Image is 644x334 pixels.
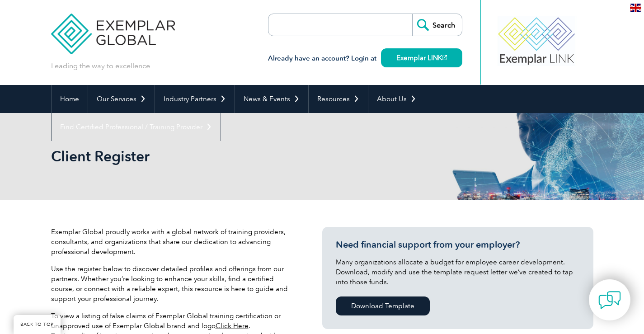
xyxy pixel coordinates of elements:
[336,239,580,250] h3: Need financial support from your employer?
[368,85,425,113] a: About Us
[235,85,308,113] a: News & Events
[88,85,155,113] a: Our Services
[630,4,641,12] img: en
[336,257,580,287] p: Many organizations allocate a budget for employee career development. Download, modify and use th...
[381,48,462,67] a: Exemplar LINK
[155,85,235,113] a: Industry Partners
[268,53,462,64] h3: Already have an account? Login at
[52,85,88,113] a: Home
[51,264,295,304] p: Use the register below to discover detailed profiles and offerings from our partners. Whether you...
[51,227,295,257] p: Exemplar Global proudly works with a global network of training providers, consultants, and organ...
[336,296,430,315] a: Download Template
[309,85,368,113] a: Resources
[412,14,462,36] input: Search
[442,55,447,60] img: open_square.png
[14,315,61,334] a: BACK TO TOP
[51,61,150,71] p: Leading the way to excellence
[51,149,431,164] h2: Client Register
[598,289,621,311] img: contact-chat.png
[216,322,249,330] a: Click Here
[52,113,221,141] a: Find Certified Professional / Training Provider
